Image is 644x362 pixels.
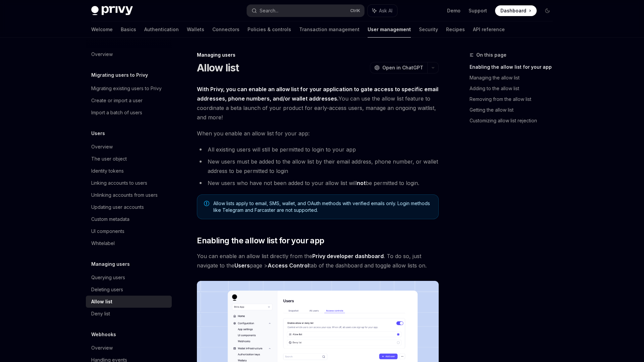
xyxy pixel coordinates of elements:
div: Deny list [91,310,110,318]
a: Unlinking accounts from users [86,189,172,201]
h5: Users [91,129,105,137]
div: Custom metadata [91,215,129,223]
span: Enabling the allow list for your app [197,235,324,246]
svg: Note [204,201,209,206]
a: Transaction management [299,21,360,38]
span: Ctrl K [350,8,360,13]
div: Querying users [91,274,125,282]
a: Getting the allow list [470,105,558,115]
div: Linking accounts to users [91,179,147,187]
a: Access Control [268,262,309,269]
div: Overview [91,143,113,151]
a: Authentication [144,21,179,38]
a: Migrating existing users to Privy [86,82,172,95]
li: New users who have not been added to your allow list will be permitted to login. [197,178,439,188]
button: Search...CtrlK [247,5,364,17]
h1: Allow list [197,62,239,74]
a: Overview [86,48,172,60]
span: When you enable an allow list for your app: [197,129,439,138]
span: You can enable an allow list directly from the . To do so, just navigate to the page > tab of the... [197,251,439,270]
a: Querying users [86,271,172,284]
span: Allow lists apply to email, SMS, wallet, and OAuth methods with verified emails only. Login metho... [213,200,432,214]
span: You can use the allow list feature to coordinate a beta launch of your product for early-access u... [197,84,439,122]
a: Identity tokens [86,165,172,177]
div: Updating user accounts [91,203,144,211]
a: API reference [473,21,505,38]
a: Updating user accounts [86,201,172,213]
a: Allow list [86,296,172,308]
div: Identity tokens [91,167,124,175]
a: The user object [86,153,172,165]
a: Privy developer dashboard [312,253,384,260]
a: Support [469,7,487,14]
a: Removing from the allow list [470,94,558,105]
a: Security [419,21,438,38]
button: Open in ChatGPT [370,62,427,73]
strong: Users [234,262,250,269]
a: Import a batch of users [86,107,172,119]
a: Overview [86,342,172,354]
div: Create or import a user [91,97,143,105]
div: Search... [260,7,278,15]
h5: Migrating users to Privy [91,71,148,79]
a: Create or import a user [86,95,172,107]
span: Open in ChatGPT [382,64,423,71]
span: Dashboard [500,7,526,14]
span: Ask AI [379,7,392,14]
h5: Managing users [91,260,130,268]
div: Whitelabel [91,239,115,247]
a: Welcome [91,21,113,38]
div: Unlinking accounts from users [91,191,158,199]
a: Dashboard [495,5,537,16]
li: New users must be added to the allow list by their email address, phone number, or wallet address... [197,157,439,176]
div: Managing users [197,52,439,58]
a: Whitelabel [86,237,172,249]
a: User management [368,21,411,38]
a: Deny list [86,308,172,320]
button: Toggle dark mode [542,5,553,16]
a: Managing the allow list [470,72,558,83]
a: Wallets [187,21,204,38]
a: Policies & controls [248,21,291,38]
div: Deleting users [91,286,123,294]
a: UI components [86,225,172,237]
div: The user object [91,155,127,163]
a: Overview [86,141,172,153]
a: Deleting users [86,284,172,296]
a: Adding to the allow list [470,83,558,94]
span: On this page [476,51,506,59]
img: dark logo [91,6,133,15]
a: Demo [447,7,461,14]
li: All existing users will still be permitted to login to your app [197,145,439,154]
strong: not [357,180,366,186]
a: Customizing allow list rejection [470,115,558,126]
a: Custom metadata [86,213,172,225]
h5: Webhooks [91,330,116,339]
strong: With Privy, you can enable an allow list for your application to gate access to specific email ad... [197,86,438,102]
div: Overview [91,344,113,352]
div: Migrating existing users to Privy [91,84,162,93]
button: Ask AI [368,5,397,17]
a: Linking accounts to users [86,177,172,189]
div: Import a batch of users [91,109,142,117]
div: Allow list [91,298,112,306]
div: Overview [91,50,113,58]
div: UI components [91,227,124,235]
a: Connectors [212,21,239,38]
a: Recipes [446,21,465,38]
a: Enabling the allow list for your app [470,62,558,72]
a: Basics [121,21,136,38]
